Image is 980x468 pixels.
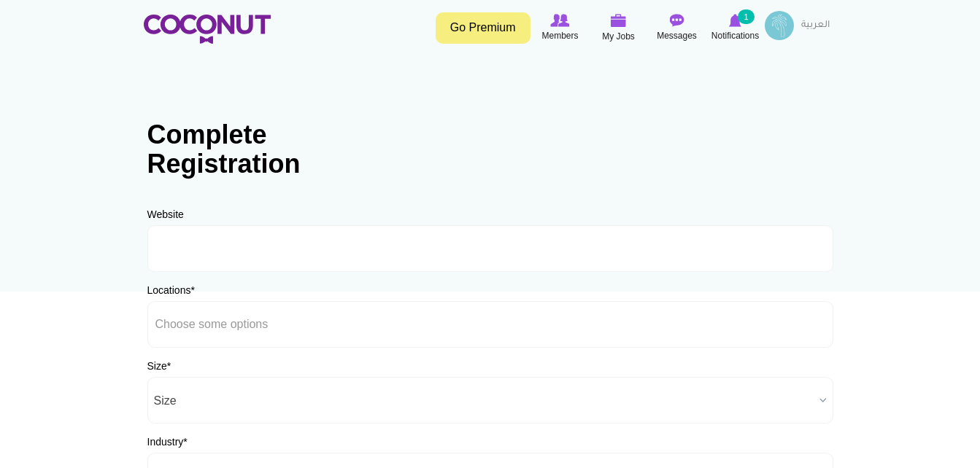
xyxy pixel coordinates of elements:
label: Size [147,359,171,373]
span: Members [541,28,578,43]
a: Messages Messages [648,11,706,44]
small: 1 [738,9,754,24]
a: Browse Members Members [531,11,590,44]
a: Go Premium [436,12,530,44]
label: Locations [147,283,195,297]
span: Messages [657,28,697,43]
a: Notifications Notifications 1 [706,11,765,44]
span: This field is required. [167,360,171,372]
img: Notifications [729,14,741,27]
label: Website [147,207,184,222]
span: Size [154,378,814,424]
img: My Jobs [611,14,627,27]
span: Notifications [711,28,759,43]
span: My Jobs [602,29,635,44]
img: Messages [670,14,684,27]
span: This field is required. [190,284,194,296]
img: Home [144,15,271,44]
label: Industry [147,434,188,449]
img: Browse Members [550,14,569,27]
a: العربية [794,11,837,40]
h1: Complete Registration [147,120,330,178]
a: My Jobs My Jobs [590,11,648,45]
span: This field is required. [183,436,187,448]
